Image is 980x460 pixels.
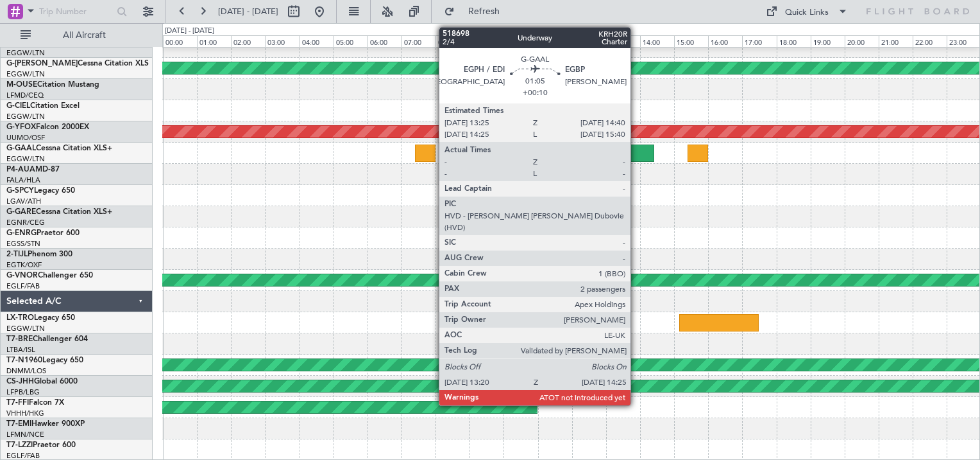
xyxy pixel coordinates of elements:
span: T7-LZZI [6,441,33,449]
a: UUMO/OSF [6,133,45,143]
span: M-OUSE [6,81,37,89]
div: 14:00 [640,35,674,47]
a: G-SPCYLegacy 650 [6,187,75,195]
a: T7-LZZIPraetor 600 [6,441,76,449]
span: G-GAAL [6,145,36,152]
a: G-CIELCitation Excel [6,102,80,110]
a: LFMD/CEQ [6,91,44,100]
span: G-YFOX [6,123,36,131]
a: EGGW/LTN [6,324,45,333]
div: 22:00 [913,35,947,47]
div: [DATE] - [DATE] [165,26,214,37]
span: T7-BRE [6,335,33,343]
span: G-SPCY [6,187,34,195]
div: 12:00 [572,35,606,47]
a: EGGW/LTN [6,69,45,79]
a: EGSS/STN [6,239,40,249]
span: [DATE] - [DATE] [218,6,278,17]
a: EGNR/CEG [6,218,45,227]
span: Refresh [457,7,511,16]
div: 19:00 [811,35,845,47]
div: 15:00 [674,35,708,47]
button: All Aircraft [14,25,139,46]
button: Quick Links [759,1,854,22]
a: DNMM/LOS [6,366,46,376]
span: G-ENRG [6,229,37,237]
a: G-GAALCessna Citation XLS+ [6,145,112,152]
a: T7-N1960Legacy 650 [6,357,83,364]
div: 13:00 [606,35,640,47]
div: 04:00 [300,35,334,47]
a: T7-EMIHawker 900XP [6,420,85,428]
div: 08:00 [435,35,469,47]
a: 2-TIJLPhenom 300 [6,251,72,258]
div: 11:00 [538,35,572,47]
div: 18:00 [777,35,811,47]
a: FALA/HLA [6,175,40,185]
span: T7-N1960 [6,357,42,364]
div: 21:00 [879,35,913,47]
div: Quick Links [785,6,829,19]
a: M-OUSECitation Mustang [6,81,99,89]
div: 20:00 [845,35,879,47]
span: G-GARE [6,208,36,216]
div: 03:00 [265,35,299,47]
span: G-CIEL [6,102,30,110]
a: T7-FFIFalcon 7X [6,399,64,407]
a: T7-BREChallenger 604 [6,335,88,343]
span: P4-AUA [6,166,35,173]
button: Refresh [438,1,515,22]
a: G-GARECessna Citation XLS+ [6,208,112,216]
div: 06:00 [367,35,401,47]
a: LFPB/LBG [6,387,40,397]
span: LX-TRO [6,314,34,322]
a: G-ENRGPraetor 600 [6,229,80,237]
span: CS-JHH [6,378,34,385]
div: 01:00 [197,35,231,47]
div: 10:00 [503,35,537,47]
a: LX-TROLegacy 650 [6,314,75,322]
a: G-[PERSON_NAME]Cessna Citation XLS [6,60,149,67]
a: LGAV/ATH [6,197,41,206]
a: LFMN/NCE [6,430,44,439]
span: T7-FFI [6,399,29,407]
a: G-VNORChallenger 650 [6,272,93,279]
input: Trip Number [39,2,113,21]
a: P4-AUAMD-87 [6,166,60,173]
a: G-YFOXFalcon 2000EX [6,123,89,131]
a: CS-JHHGlobal 6000 [6,378,78,385]
span: 2-TIJL [6,251,28,258]
a: VHHH/HKG [6,409,44,418]
a: EGGW/LTN [6,112,45,121]
span: G-[PERSON_NAME] [6,60,78,67]
span: G-VNOR [6,272,38,279]
a: EGGW/LTN [6,48,45,58]
div: 07:00 [401,35,435,47]
span: T7-EMI [6,420,31,428]
span: All Aircraft [33,31,135,40]
div: 02:00 [231,35,265,47]
div: 09:00 [469,35,503,47]
a: EGGW/LTN [6,154,45,164]
a: EGTK/OXF [6,260,42,270]
div: 16:00 [708,35,742,47]
a: EGLF/FAB [6,281,40,291]
div: 05:00 [334,35,367,47]
div: 00:00 [163,35,197,47]
div: 17:00 [742,35,776,47]
a: LTBA/ISL [6,345,35,355]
